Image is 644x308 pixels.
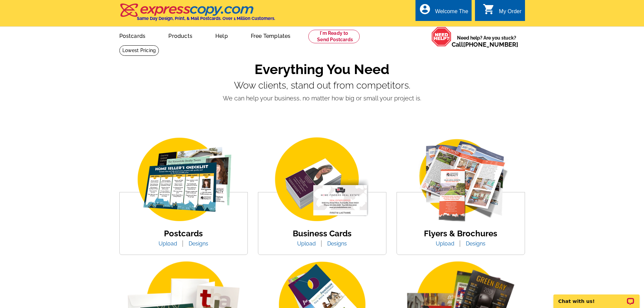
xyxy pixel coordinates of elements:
[126,136,241,224] img: img_postcard.png
[435,8,468,18] div: Welcome The
[109,27,157,43] a: Postcards
[265,136,380,224] img: business-card.png
[452,41,518,48] span: Call
[184,240,213,247] a: Designs
[322,240,352,247] a: Designs
[164,229,203,238] a: Postcards
[119,94,525,103] p: We can help your business, no matter how big or small your project is.
[499,8,522,18] div: My Order
[293,229,352,238] a: Business Cards
[424,229,497,238] a: Flyers & Brochures
[483,7,522,16] a: shopping_cart My Order
[292,240,321,247] a: Upload
[419,3,431,15] i: account_circle
[431,240,459,247] a: Upload
[483,3,495,15] i: shopping_cart
[549,287,644,308] iframe: LiveChat chat widget
[119,80,525,91] p: Wow clients, stand out from competitors.
[452,34,522,48] span: Need help? Are you stuck?
[205,27,239,43] a: Help
[119,61,525,77] h1: Everything You Need
[403,136,518,224] img: flyer-card.png
[119,8,275,21] a: Same Day Design, Print, & Mail Postcards. Over 1 Million Customers.
[158,27,203,43] a: Products
[153,240,182,247] a: Upload
[431,27,452,47] img: help
[461,240,491,247] a: Designs
[137,16,275,21] h4: Same Day Design, Print, & Mail Postcards. Over 1 Million Customers.
[463,41,518,48] a: [PHONE_NUMBER]
[240,27,302,43] a: Free Templates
